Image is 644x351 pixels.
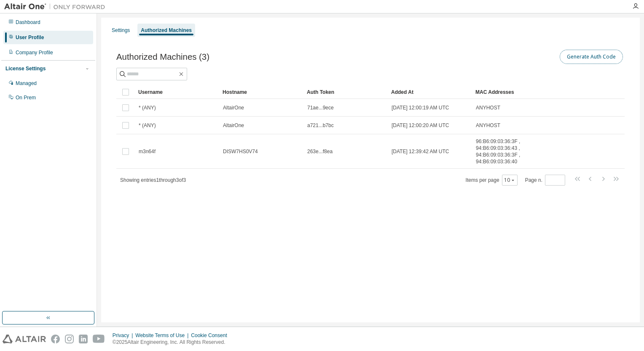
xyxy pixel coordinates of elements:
div: User Profile [16,34,44,41]
span: ANYHOST [476,104,500,111]
div: License Settings [5,65,46,72]
span: Items per page [466,175,518,186]
span: [DATE] 12:00:20 AM UTC [392,122,449,129]
span: m3n64f [139,148,156,155]
img: Altair One [4,3,110,11]
span: Authorized Machines (3) [116,52,209,62]
span: 71ae...9ece [307,104,334,111]
div: Website Terms of Use [135,332,191,339]
span: 96:B6:09:03:36:3F , 94:B6:09:03:36:43 , 94:B6:09:03:36:3F , 94:B6:09:03:36:40 [476,138,536,165]
div: Cookie Consent [191,332,232,339]
div: Privacy [113,332,135,339]
span: a721...b7bc [307,122,334,129]
img: altair_logo.svg [3,335,46,343]
div: Auth Token [307,85,384,99]
div: Authorized Machines [141,27,192,34]
span: ANYHOST [476,122,500,129]
img: instagram.svg [65,335,74,343]
div: Hostname [223,85,300,99]
button: Generate Auth Code [560,50,623,64]
div: MAC Addresses [475,85,536,99]
div: Username [138,85,216,99]
div: Settings [112,27,130,34]
div: Dashboard [16,19,40,26]
img: youtube.svg [93,335,105,343]
div: On Prem [16,94,36,101]
img: linkedin.svg [79,335,88,343]
span: AltairOne [223,122,244,129]
span: [DATE] 12:39:42 AM UTC [392,148,449,155]
span: Page n. [525,175,565,186]
span: Showing entries 1 through 3 of 3 [120,177,186,183]
div: Managed [16,80,37,87]
span: 263e...f8ea [307,148,333,155]
span: AltairOne [223,104,244,111]
img: facebook.svg [51,335,60,343]
p: © 2025 Altair Engineering, Inc. All Rights Reserved. [113,339,232,346]
span: * (ANY) [139,122,156,129]
span: * (ANY) [139,104,156,111]
span: DISW7HS0V74 [223,148,258,155]
div: Company Profile [16,49,53,56]
span: [DATE] 12:00:19 AM UTC [392,104,449,111]
div: Added At [391,85,469,99]
button: 10 [504,177,515,183]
